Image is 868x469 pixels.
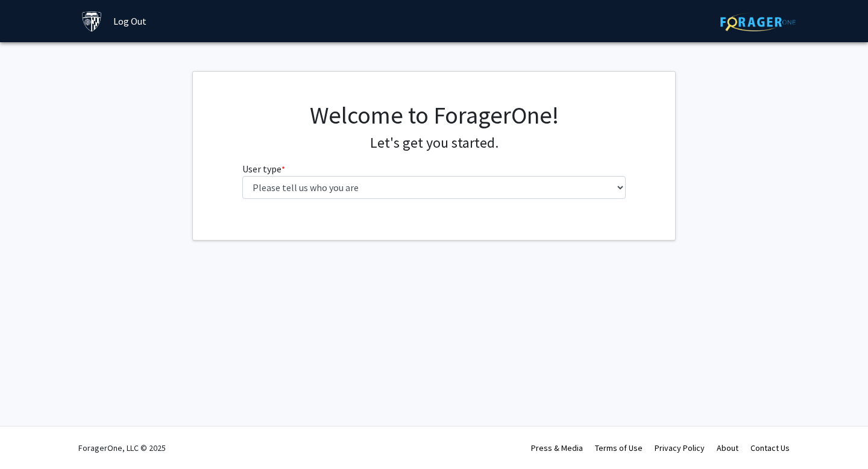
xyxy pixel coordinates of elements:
[81,11,102,32] img: Johns Hopkins University Logo
[720,13,796,31] img: ForagerOne Logo
[78,427,166,469] div: ForagerOne, LLC © 2025
[655,442,705,453] a: Privacy Policy
[595,442,643,453] a: Terms of Use
[750,442,790,453] a: Contact Us
[242,162,285,176] label: User type
[531,442,583,453] a: Press & Media
[242,134,626,152] h4: Let's get you started.
[717,442,738,453] a: About
[242,101,626,130] h1: Welcome to ForagerOne!
[9,415,51,460] iframe: Chat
